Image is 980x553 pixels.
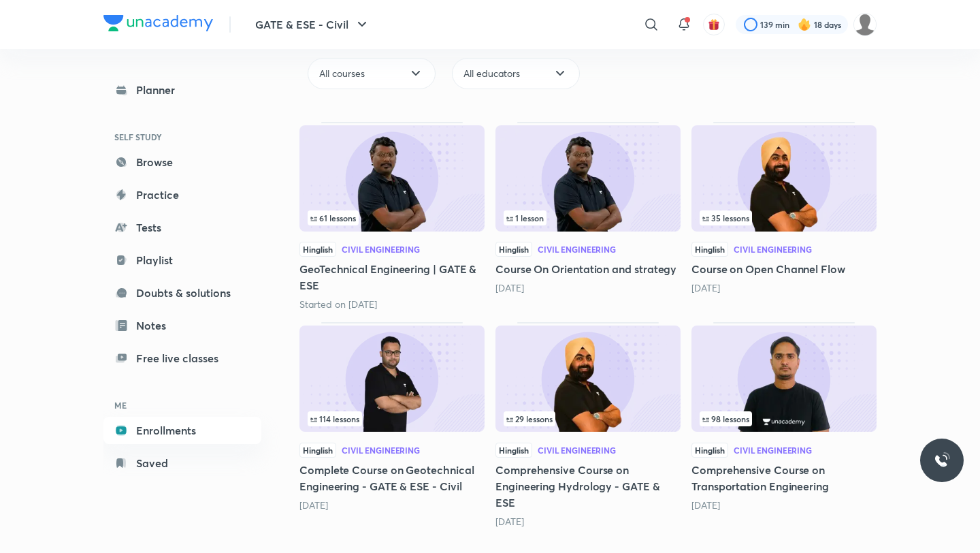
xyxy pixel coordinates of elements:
a: Doubts & solutions [103,279,261,306]
div: Civil Engineering [342,245,420,253]
h5: Course on Open Channel Flow [691,261,877,277]
img: avatar [708,18,720,31]
a: Notes [103,312,261,339]
div: Comprehensive Course on Transportation Engineering [691,322,877,528]
h6: SELF STUDY [103,125,261,148]
div: infosection [700,210,868,225]
img: Thumbnail [495,326,681,432]
a: Planner [103,76,261,104]
div: left [504,411,672,426]
img: Thumbnail [691,125,877,232]
span: 114 lessons [310,415,359,423]
span: Hinglish [299,443,336,458]
div: Complete Course on Geotechnical Engineering - GATE & ESE - Civil [299,322,485,528]
div: Civil Engineering [342,446,420,454]
span: Hinglish [495,242,532,257]
span: 98 lessons [702,415,749,423]
img: Rahul KD [853,13,877,36]
div: 2 years ago [691,499,877,512]
span: Hinglish [691,443,728,458]
span: Hinglish [299,242,336,257]
a: Playlist [103,247,261,274]
div: 2 years ago [495,515,681,528]
a: Saved [103,449,261,477]
div: 15 days ago [495,281,681,295]
div: Civil Engineering [538,446,616,454]
span: 29 lessons [506,415,553,423]
div: Comprehensive Course on Engineering Hydrology - GATE & ESE [495,322,681,528]
div: Started on Aug 29 [299,298,485,311]
div: infosection [504,210,672,225]
div: left [308,411,476,426]
div: 1 year ago [299,499,485,512]
h5: Comprehensive Course on Transportation Engineering [691,462,877,494]
div: infosection [504,411,672,426]
div: left [700,210,868,225]
div: infocontainer [308,210,476,225]
div: infosection [700,411,868,426]
div: infocontainer [308,411,476,426]
button: GATE & ESE - Civil [247,11,378,38]
img: Thumbnail [299,326,485,432]
a: Tests [103,214,261,241]
div: infocontainer [504,210,672,225]
div: Civil Engineering [734,446,812,454]
img: ttu [934,452,950,469]
span: Hinglish [495,443,532,458]
h5: GeoTechnical Engineering | GATE & ESE [299,261,485,294]
a: Enrollments [103,417,261,444]
a: Browse [103,148,261,176]
div: infocontainer [504,411,672,426]
img: Thumbnail [299,125,485,232]
div: left [308,210,476,225]
div: infosection [308,210,476,225]
div: GeoTechnical Engineering | GATE & ESE [299,122,485,311]
div: Civil Engineering [734,245,812,253]
h6: ME [103,394,261,417]
span: 61 lessons [310,214,356,222]
div: infosection [308,411,476,426]
a: Free live classes [103,345,261,372]
div: Course on Open Channel Flow [691,122,877,311]
div: left [504,210,672,225]
img: Company Logo [103,15,213,31]
div: Civil Engineering [538,245,616,253]
span: All courses [319,67,365,80]
div: Course On Orientation and strategy [495,122,681,311]
img: Thumbnail [495,125,681,232]
div: left [700,411,868,426]
div: infocontainer [700,210,868,225]
button: avatar [703,14,725,35]
h5: Complete Course on Geotechnical Engineering - GATE & ESE - Civil [299,462,485,494]
div: infocontainer [700,411,868,426]
img: Thumbnail [691,326,877,432]
span: 1 lesson [506,214,544,222]
span: All educators [463,67,520,80]
span: 35 lessons [702,214,749,222]
span: Hinglish [691,242,728,257]
a: Company Logo [103,15,213,35]
a: Practice [103,181,261,208]
img: streak [798,18,811,31]
div: 8 months ago [691,281,877,295]
h5: Comprehensive Course on Engineering Hydrology - GATE & ESE [495,462,681,511]
h5: Course On Orientation and strategy [495,261,681,277]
